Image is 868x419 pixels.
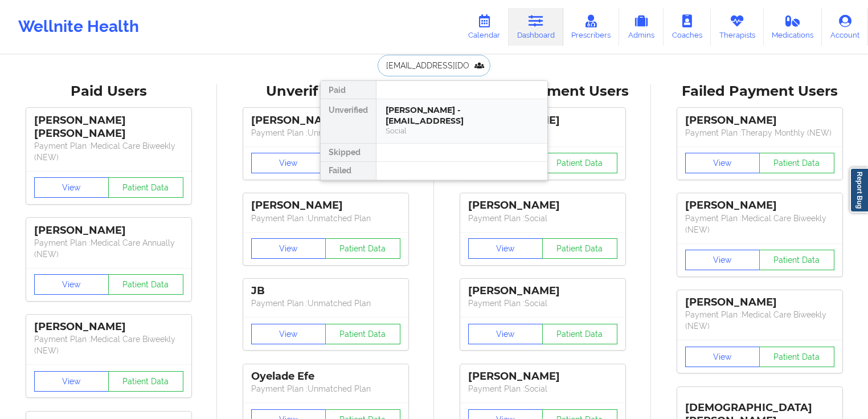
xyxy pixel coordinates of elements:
[321,81,376,99] div: Paid
[468,298,617,309] p: Payment Plan : Social
[321,162,376,180] div: Failed
[251,153,326,173] button: View
[468,199,617,212] div: [PERSON_NAME]
[108,371,183,392] button: Patient Data
[468,238,543,259] button: View
[34,140,183,163] p: Payment Plan : Medical Care Biweekly (NEW)
[759,347,834,367] button: Patient Data
[850,168,868,213] a: Report Bug
[386,126,538,136] div: Social
[685,296,834,309] div: [PERSON_NAME]
[251,370,400,383] div: Oyelade Efe
[619,8,664,46] a: Admins
[251,127,400,139] p: Payment Plan : Unmatched Plan
[34,320,183,333] div: [PERSON_NAME]
[325,238,400,259] button: Patient Data
[711,8,764,46] a: Therapists
[321,99,376,144] div: Unverified
[664,8,711,46] a: Coaches
[251,114,400,127] div: [PERSON_NAME]
[764,8,822,46] a: Medications
[108,177,183,198] button: Patient Data
[542,238,617,259] button: Patient Data
[321,144,376,162] div: Skipped
[34,224,183,237] div: [PERSON_NAME]
[468,383,617,394] p: Payment Plan : Social
[251,324,326,344] button: View
[460,8,509,46] a: Calendar
[468,213,617,224] p: Payment Plan : Social
[251,284,400,298] div: JB
[685,127,834,139] p: Payment Plan : Therapy Monthly (NEW)
[251,213,400,224] p: Payment Plan : Unmatched Plan
[822,8,868,46] a: Account
[685,347,760,367] button: View
[225,83,426,100] div: Unverified Users
[509,8,563,46] a: Dashboard
[34,371,109,392] button: View
[251,199,400,212] div: [PERSON_NAME]
[542,324,617,344] button: Patient Data
[659,83,860,100] div: Failed Payment Users
[685,309,834,332] p: Payment Plan : Medical Care Biweekly (NEW)
[251,238,326,259] button: View
[542,153,617,173] button: Patient Data
[34,114,183,140] div: [PERSON_NAME] [PERSON_NAME]
[108,274,183,295] button: Patient Data
[34,177,109,198] button: View
[468,284,617,298] div: [PERSON_NAME]
[759,153,834,173] button: Patient Data
[251,383,400,394] p: Payment Plan : Unmatched Plan
[34,274,109,295] button: View
[468,370,617,383] div: [PERSON_NAME]
[563,8,620,46] a: Prescribers
[759,250,834,270] button: Patient Data
[685,114,834,127] div: [PERSON_NAME]
[685,199,834,212] div: [PERSON_NAME]
[34,333,183,356] p: Payment Plan : Medical Care Biweekly (NEW)
[685,153,760,173] button: View
[8,83,209,100] div: Paid Users
[685,250,760,270] button: View
[325,324,400,344] button: Patient Data
[251,298,400,309] p: Payment Plan : Unmatched Plan
[468,324,543,344] button: View
[685,213,834,235] p: Payment Plan : Medical Care Biweekly (NEW)
[386,105,538,126] div: [PERSON_NAME] - [EMAIL_ADDRESS]
[34,237,183,260] p: Payment Plan : Medical Care Annually (NEW)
